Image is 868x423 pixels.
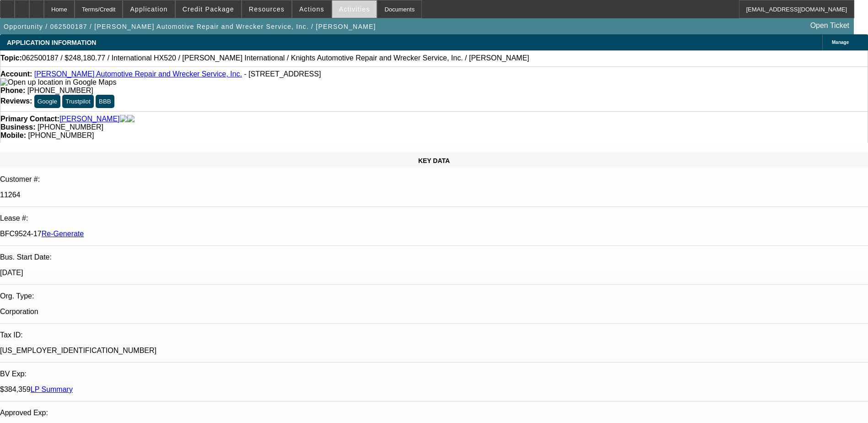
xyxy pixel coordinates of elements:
span: Actions [299,5,324,13]
button: Resources [242,0,291,18]
strong: Reviews: [0,97,32,105]
span: APPLICATION INFORMATION [7,39,96,46]
strong: Topic: [0,54,22,62]
img: linkedin-icon.png [127,115,135,123]
a: View Google Maps [0,78,116,86]
button: Actions [292,0,331,18]
span: Application [130,5,167,13]
strong: Mobile: [0,131,26,139]
img: facebook-icon.png [120,115,127,123]
span: Credit Package [183,5,234,13]
strong: Account: [0,70,32,78]
button: Google [34,95,60,108]
span: KEY DATA [418,157,450,164]
a: LP Summary [31,385,73,393]
a: Re-Generate [42,230,84,238]
span: Resources [249,5,285,13]
strong: Phone: [0,87,25,94]
a: [PERSON_NAME] [59,115,120,123]
img: Open up location in Google Maps [0,78,116,87]
span: [PHONE_NUMBER] [38,123,103,131]
button: BBB [96,95,114,108]
span: - [STREET_ADDRESS] [244,70,321,78]
span: 062500187 / $248,180.77 / International HX520 / [PERSON_NAME] International / Knights Automotive ... [22,54,529,62]
button: Application [123,0,174,18]
strong: Business: [0,123,35,131]
a: [PERSON_NAME] Automotive Repair and Wrecker Service, Inc. [34,70,242,78]
span: Manage [832,40,849,45]
strong: Primary Contact: [0,115,59,123]
a: Open Ticket [807,18,853,33]
span: Opportunity / 062500187 / [PERSON_NAME] Automotive Repair and Wrecker Service, Inc. / [PERSON_NAME] [4,23,376,30]
span: Activities [339,5,370,13]
button: Trustpilot [62,95,93,108]
span: [PHONE_NUMBER] [28,131,94,139]
button: Credit Package [176,0,241,18]
span: [PHONE_NUMBER] [27,87,93,94]
button: Activities [332,0,377,18]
